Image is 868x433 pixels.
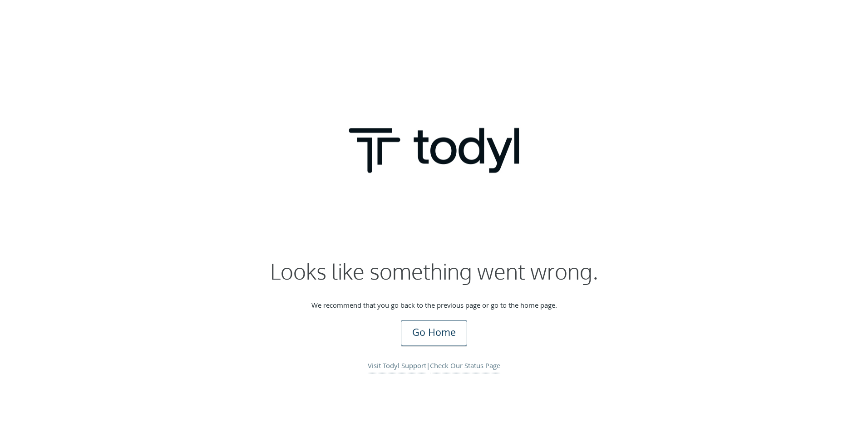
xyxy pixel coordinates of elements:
[270,301,598,313] p: We recommend that you go back to the previous page or go to the home page.
[368,361,426,373] a: Visit Todyl Support
[270,256,598,286] h2: Looks like something went wrong.
[270,361,598,373] div: |
[401,320,467,346] a: Go Home
[343,60,525,241] img: Todyl Logo
[430,361,500,373] a: Check Our Status Page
